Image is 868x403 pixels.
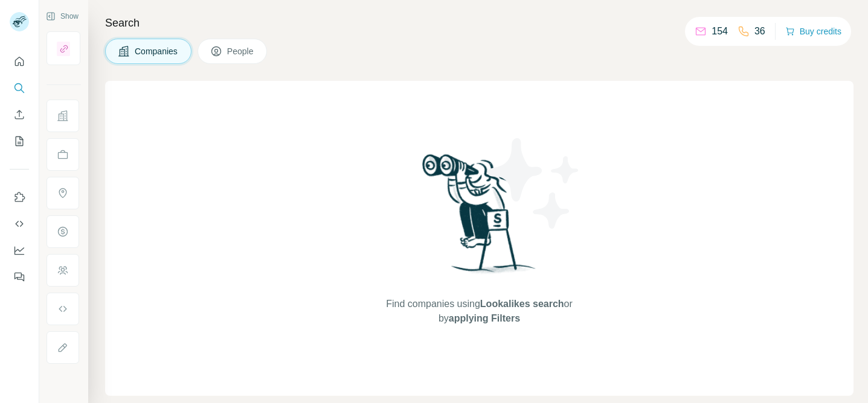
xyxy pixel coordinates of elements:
[382,297,576,326] span: Find companies using or by
[10,240,29,261] button: Dashboard
[10,213,29,235] button: Use Surfe API
[449,313,520,323] span: applying Filters
[10,186,29,208] button: Use Surfe on LinkedIn
[37,7,87,25] button: Show
[105,14,854,31] h4: Search
[10,77,29,99] button: Search
[10,130,29,152] button: My lists
[785,23,841,40] button: Buy credits
[10,266,29,288] button: Feedback
[10,51,29,72] button: Quick start
[135,45,179,57] span: Companies
[10,104,29,125] button: Enrich CSV
[417,151,542,285] img: Surfe Illustration - Woman searching with binoculars
[227,45,255,57] span: People
[754,24,765,39] p: 36
[712,24,728,39] p: 154
[480,299,564,309] span: Lookalikes search
[480,129,588,238] img: Surfe Illustration - Stars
